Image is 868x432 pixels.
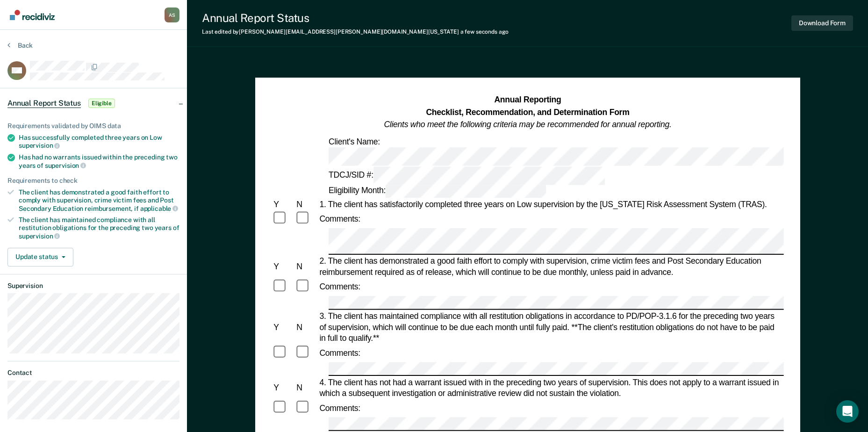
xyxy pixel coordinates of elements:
span: Eligible [88,99,115,108]
div: Has had no warrants issued within the preceding two years of [19,153,179,169]
span: a few seconds ago [460,29,509,35]
div: TDCJ/SID #: [327,166,607,185]
button: Update status [7,248,73,266]
div: The client has maintained compliance with all restitution obligations for the preceding two years of [19,216,179,240]
div: N [294,261,317,273]
div: Requirements validated by OIMS data [7,122,179,130]
span: supervision [19,232,60,240]
div: Eligibility Month: [327,185,548,198]
div: Comments: [317,213,362,224]
div: N [294,322,317,333]
img: Recidiviz [10,10,55,20]
dt: Supervision [7,282,179,290]
span: supervision [19,142,60,149]
span: applicable [140,205,178,212]
div: Y [272,382,294,394]
div: 2. The client has demonstrated a good faith effort to comply with supervision, crime victim fees ... [317,256,783,278]
div: Comments: [317,281,362,293]
div: Open Intercom Messenger [836,400,859,423]
div: Comments: [317,403,362,414]
div: A S [165,7,179,22]
div: 3. The client has maintained compliance with all restitution obligations in accordance to PD/POP-... [317,311,783,344]
div: N [294,199,317,210]
div: The client has demonstrated a good faith effort to comply with supervision, crime victim fees and... [19,188,179,212]
div: 1. The client has satisfactorily completed three years on Low supervision by the [US_STATE] Risk ... [317,199,783,210]
div: Annual Report Status [202,11,509,25]
dt: Contact [7,369,179,377]
div: Y [272,322,294,333]
div: Last edited by [PERSON_NAME][EMAIL_ADDRESS][PERSON_NAME][DOMAIN_NAME][US_STATE] [202,29,509,35]
span: Annual Report Status [7,99,81,108]
div: 4. The client has not had a warrant issued with in the preceding two years of supervision. This d... [317,377,783,399]
div: Y [272,261,294,273]
strong: Checklist, Recommendation, and Determination Form [426,108,629,117]
div: N [294,382,317,394]
div: Y [272,199,294,210]
button: Back [7,41,33,50]
strong: Annual Reporting [494,95,561,104]
div: Has successfully completed three years on Low [19,134,179,150]
span: supervision [45,162,86,169]
div: Comments: [317,348,362,359]
em: Clients who meet the following criteria may be recommended for annual reporting. [384,120,671,129]
div: Requirements to check [7,177,179,185]
button: Download Form [791,15,853,31]
button: Profile dropdown button [165,7,179,22]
